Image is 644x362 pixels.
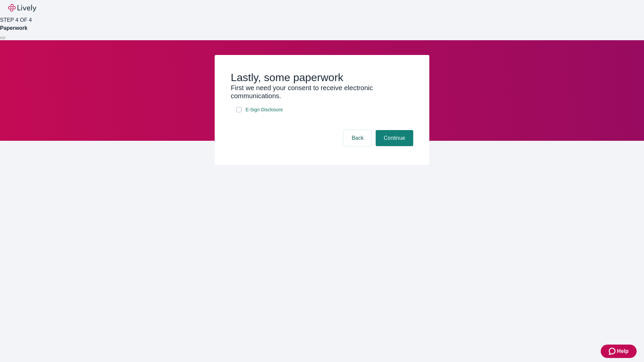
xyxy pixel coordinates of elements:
span: E-Sign Disclosure [246,106,283,113]
h2: Lastly, some paperwork [231,71,413,84]
button: Back [343,130,372,146]
a: e-sign disclosure document [244,106,284,114]
h3: First we need your consent to receive electronic communications. [231,84,413,100]
svg: Zendesk support icon [609,347,617,355]
span: Help [617,347,629,355]
button: Zendesk support iconHelp [601,345,637,358]
button: Continue [376,130,413,146]
img: Lively [8,4,36,12]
